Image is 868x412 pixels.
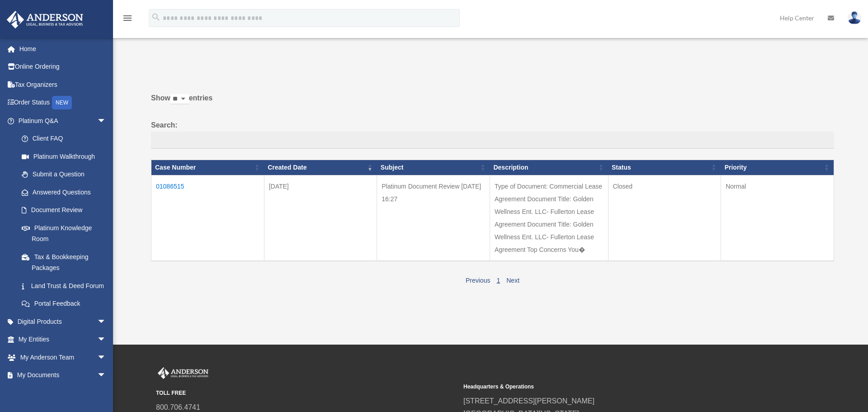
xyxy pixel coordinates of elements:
[6,331,120,349] a: My Entitiesarrow_drop_down
[13,147,115,166] a: Platinum Walkthrough
[490,160,608,175] th: Description: activate to sort column ascending
[97,348,115,367] span: arrow_drop_down
[156,403,200,411] a: 800.706.4741
[6,58,120,76] a: Online Ordering
[6,348,120,366] a: My Anderson Teamarrow_drop_down
[13,183,111,201] a: Answered Questions
[6,76,120,94] a: Tax Organizers
[13,295,115,313] a: Portal Feedback
[151,132,834,149] input: Search:
[377,175,490,261] td: Platinum Document Review [DATE] 16:27
[97,112,115,130] span: arrow_drop_down
[506,277,519,284] a: Next
[490,175,608,261] td: Type of Document: Commercial Lease Agreement Document Title: Golden Wellness Ent. LLC- Fullerton ...
[4,11,86,28] img: Anderson Advisors Platinum Portal
[264,160,377,175] th: Created Date: activate to sort column ascending
[151,12,161,22] i: search
[6,313,120,331] a: Digital Productsarrow_drop_down
[496,277,500,284] a: 1
[97,313,115,331] span: arrow_drop_down
[122,16,133,24] a: menu
[13,201,115,219] a: Document Review
[463,397,594,405] a: [STREET_ADDRESS][PERSON_NAME]
[608,160,721,175] th: Status: activate to sort column ascending
[6,94,120,112] a: Order StatusNEW
[151,160,264,175] th: Case Number: activate to sort column ascending
[463,382,764,392] small: Headquarters & Operations
[6,366,120,384] a: My Documentsarrow_drop_down
[264,175,377,261] td: [DATE]
[721,175,834,261] td: Normal
[151,119,834,149] label: Search:
[13,130,115,148] a: Client FAQ
[848,11,861,24] img: User Pic
[170,94,189,104] select: Showentries
[13,219,115,248] a: Platinum Knowledge Room
[156,367,210,379] img: Anderson Advisors Platinum Portal
[13,248,115,277] a: Tax & Bookkeeping Packages
[13,166,115,184] a: Submit a Question
[97,366,115,385] span: arrow_drop_down
[97,331,115,349] span: arrow_drop_down
[151,92,834,114] label: Show entries
[377,160,490,175] th: Subject: activate to sort column ascending
[13,277,115,295] a: Land Trust & Deed Forum
[721,160,834,175] th: Priority: activate to sort column ascending
[151,175,264,261] td: 01086515
[466,277,490,284] a: Previous
[6,112,115,130] a: Platinum Q&Aarrow_drop_down
[52,96,72,109] div: NEW
[122,13,133,24] i: menu
[608,175,721,261] td: Closed
[156,388,457,398] small: TOLL FREE
[6,40,120,58] a: Home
